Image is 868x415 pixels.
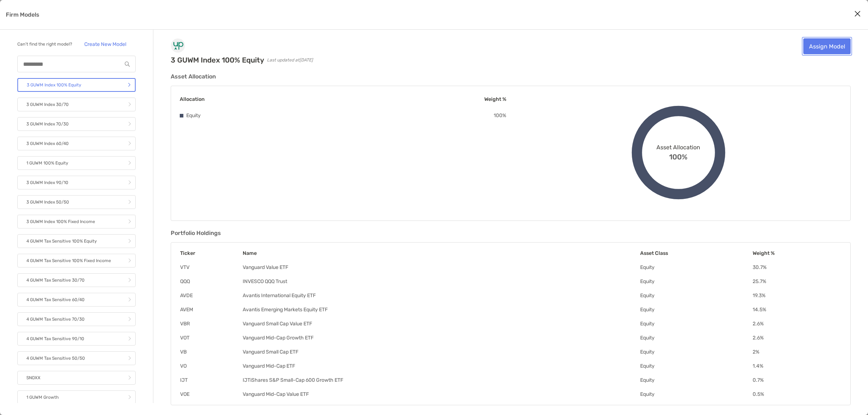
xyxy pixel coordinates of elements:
[180,95,205,104] p: Allocation
[752,377,842,384] td: 0.7 %
[26,295,85,304] p: 4 GUWM Tax Sensitive 60/40
[17,390,136,404] a: 1 GUWM Growth
[17,234,136,248] a: 4 GUWM Tax Sensitive 100% Equity
[803,38,851,54] a: Assign Model
[640,250,752,257] th: Asset Class
[180,292,242,299] td: AVDE
[752,264,842,271] td: 30.7 %
[752,278,842,285] td: 25.7 %
[242,264,640,271] td: Vanguard Value ETF
[656,144,700,151] span: Asset Allocation
[242,334,640,341] td: Vanguard Mid-Cap Growth ETF
[26,256,111,265] p: 4 GUWM Tax Sensitive 100% Fixed Income
[17,137,136,150] a: 3 GUWM Index 60/40
[752,320,842,327] td: 2.6 %
[242,363,640,369] td: Vanguard Mid-Cap ETF
[180,377,242,384] td: IJT
[640,278,752,285] td: Equity
[26,354,85,363] p: 4 GUWM Tax Sensitive 50/50
[267,57,313,63] span: Last updated at [DATE]
[669,151,688,161] span: 100%
[640,306,752,313] td: Equity
[27,81,81,90] p: 3 GUWM Index 100% Equity
[180,250,242,257] th: Ticker
[494,111,506,120] p: 100 %
[171,73,851,80] h3: Asset Allocation
[26,393,59,402] p: 1 GUWM Growth
[752,334,842,341] td: 2.6 %
[17,293,136,307] a: 4 GUWM Tax Sensitive 60/40
[26,315,85,324] p: 4 GUWM Tax Sensitive 70/30
[180,320,242,327] td: VBR
[26,139,69,148] p: 3 GUWM Index 60/40
[26,237,97,246] p: 4 GUWM Tax Sensitive 100% Equity
[640,391,752,398] td: Equity
[26,100,69,109] p: 3 GUWM Index 30/70
[242,250,640,257] th: Name
[242,292,640,299] td: Avantis International Equity ETF
[640,377,752,384] td: Equity
[26,159,68,168] p: 1 GUWM 100% Equity
[17,351,136,365] a: 4 GUWM Tax Sensitive 50/50
[171,38,185,53] img: Company Logo
[640,320,752,327] td: Equity
[484,95,506,104] p: Weight %
[26,334,84,343] p: 4 GUWM Tax Sensitive 90/10
[180,264,242,271] td: VTV
[180,391,242,398] td: VOE
[242,377,640,384] td: IJTiShares S&P Small-Cap 600 Growth ETF
[17,176,136,189] a: 3 GUWM Index 90/10
[6,10,39,19] p: Firm Models
[752,306,842,313] td: 14.5 %
[640,292,752,299] td: Equity
[17,117,136,131] a: 3 GUWM Index 70/30
[640,363,752,369] td: Equity
[17,195,136,209] a: 3 GUWM Index 50/50
[640,334,752,341] td: Equity
[26,120,69,129] p: 3 GUWM Index 70/30
[186,111,201,120] p: Equity
[640,264,752,271] td: Equity
[752,363,842,369] td: 1.4 %
[852,9,863,20] button: Close modal
[752,250,842,257] th: Weight %
[17,215,136,228] a: 3 GUWM Index 100% Fixed Income
[26,276,85,285] p: 4 GUWM Tax Sensitive 30/70
[17,98,136,111] a: 3 GUWM Index 30/70
[26,198,69,207] p: 3 GUWM Index 50/50
[242,306,640,313] td: Avantis Emerging Markets Equity ETF
[171,56,264,64] h2: 3 GUWM Index 100% Equity
[752,292,842,299] td: 19.3 %
[17,40,72,49] p: Can’t find the right model?
[17,254,136,268] a: 4 GUWM Tax Sensitive 100% Fixed Income
[752,391,842,398] td: 0.5 %
[180,334,242,341] td: VOT
[242,278,640,285] td: INVESCO QQQ Trust
[26,178,68,187] p: 3 GUWM Index 90/10
[171,230,851,236] h3: Portfolio Holdings
[26,373,41,382] p: SNOXX
[180,348,242,355] td: VB
[180,306,242,313] td: AVEM
[242,391,640,398] td: Vanguard Mid-Cap Value ETF
[640,348,752,355] td: Equity
[75,38,136,50] a: Create New Model
[26,217,95,226] p: 3 GUWM Index 100% Fixed Income
[17,78,136,92] a: 3 GUWM Index 100% Equity
[17,332,136,346] a: 4 GUWM Tax Sensitive 90/10
[17,273,136,287] a: 4 GUWM Tax Sensitive 30/70
[17,156,136,170] a: 1 GUWM 100% Equity
[180,363,242,369] td: VO
[242,348,640,355] td: Vanguard Small Cap ETF
[752,348,842,355] td: 2 %
[125,61,130,67] img: input icon
[242,320,640,327] td: Vanguard Small Cap Value ETF
[17,371,136,385] a: SNOXX
[180,278,242,285] td: QQQ
[17,312,136,326] a: 4 GUWM Tax Sensitive 70/30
